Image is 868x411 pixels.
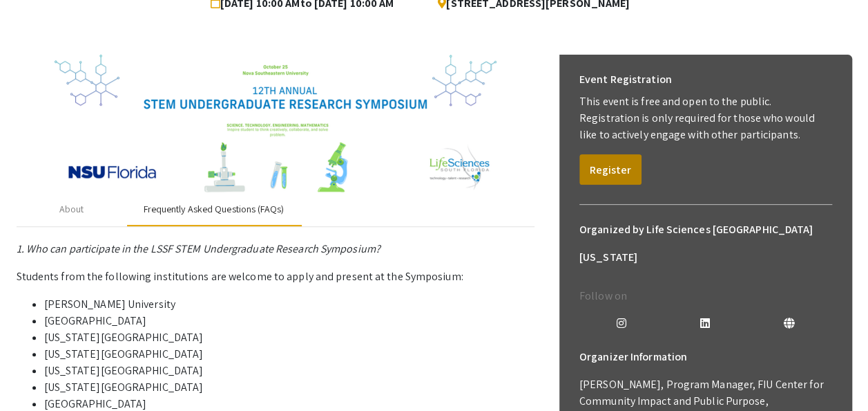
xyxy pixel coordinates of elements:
[44,329,534,346] li: [US_STATE][GEOGRAPHIC_DATA]
[17,241,380,256] em: 1. Who can participate in the LSSF STEM Undergraduate Research Symposium?
[579,288,832,304] p: Follow on
[44,363,534,379] li: [US_STATE][GEOGRAPHIC_DATA]
[17,268,534,285] p: Students from the following institutions are welcome to apply and present at the Symposium:
[55,55,496,193] img: 32153a09-f8cb-4114-bf27-cfb6bc84fc69.png
[59,202,84,217] div: About
[44,346,534,363] li: [US_STATE][GEOGRAPHIC_DATA]
[579,216,832,271] h6: Organized by Life Sciences [GEOGRAPHIC_DATA][US_STATE]
[579,154,642,185] button: Register
[579,66,672,93] h6: Event Registration
[579,93,832,143] p: This event is free and open to the public. Registration is only required for those who would like...
[579,343,832,371] h6: Organizer Information
[44,296,534,313] li: [PERSON_NAME] University
[144,202,284,217] div: Frequently Asked Questions (FAQs)
[44,313,534,329] li: [GEOGRAPHIC_DATA]
[10,349,59,401] iframe: Chat
[44,379,534,396] li: [US_STATE][GEOGRAPHIC_DATA]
